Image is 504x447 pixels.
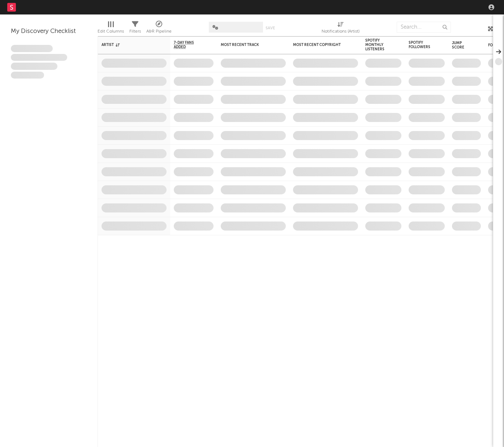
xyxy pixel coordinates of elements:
[11,54,67,61] span: Integer aliquet in purus et
[11,45,53,52] span: Lorem ipsum dolor
[98,27,124,36] div: Edit Columns
[221,43,275,47] div: Most Recent Track
[146,18,172,39] div: A&R Pipeline
[129,18,141,39] div: Filters
[102,43,156,47] div: Artist
[266,26,275,30] button: Save
[293,43,347,47] div: Most Recent Copyright
[365,38,391,51] div: Spotify Monthly Listeners
[409,41,434,49] div: Spotify Followers
[174,41,203,49] span: 7-Day Fans Added
[146,27,172,36] div: A&R Pipeline
[322,27,359,36] div: Notifications (Artist)
[11,27,87,36] div: My Discovery Checklist
[11,72,44,79] span: Aliquam viverra
[452,41,470,50] div: Jump Score
[98,18,124,39] div: Edit Columns
[397,22,451,33] input: Search...
[11,63,57,70] span: Praesent ac interdum
[322,18,359,39] div: Notifications (Artist)
[129,27,141,36] div: Filters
